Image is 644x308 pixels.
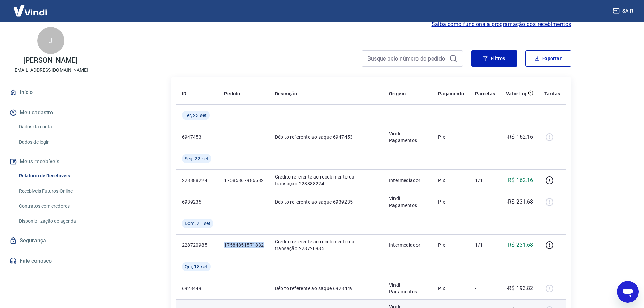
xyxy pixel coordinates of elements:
p: -R$ 162,16 [507,133,533,141]
p: Origem [389,90,406,97]
p: 228720985 [182,242,213,248]
img: Vindi [8,0,52,21]
p: Vindi Pagamentos [389,282,427,295]
p: Pagamento [438,90,464,97]
p: Tarifas [544,90,560,97]
span: Qui, 18 set [185,263,208,270]
p: - [475,285,495,292]
p: -R$ 231,68 [507,198,533,206]
p: Valor Líq. [506,90,528,97]
p: Pix [438,285,464,292]
span: Seg, 22 set [185,155,209,162]
p: ID [182,90,187,97]
iframe: Botão para abrir a janela de mensagens [617,281,639,303]
p: 6928449 [182,285,213,292]
a: Contratos com credores [16,199,93,213]
button: Meu cadastro [8,105,93,120]
p: Pix [438,198,464,205]
a: Início [8,85,93,100]
p: 17585867986582 [224,177,264,184]
p: Débito referente ao saque 6928449 [275,285,378,292]
p: -R$ 193,82 [507,284,533,292]
p: Pix [438,134,464,140]
p: 1/1 [475,177,495,184]
p: Vindi Pagamentos [389,195,427,209]
p: Vindi Pagamentos [389,130,427,144]
p: Pix [438,242,464,248]
span: Dom, 21 set [185,220,211,227]
p: Crédito referente ao recebimento da transação 228720985 [275,238,378,252]
button: Exportar [525,50,571,67]
p: 6947453 [182,134,213,140]
p: 6939235 [182,198,213,205]
a: Dados de login [16,135,93,149]
p: Débito referente ao saque 6947453 [275,134,378,140]
p: Pix [438,177,464,184]
p: Intermediador [389,177,427,184]
a: Recebíveis Futuros Online [16,184,93,198]
p: - [475,134,495,140]
button: Sair [612,5,636,17]
p: R$ 231,68 [508,241,533,249]
p: [PERSON_NAME] [23,57,77,64]
p: Parcelas [475,90,495,97]
input: Busque pelo número do pedido [367,53,447,64]
a: Saiba como funciona a programação dos recebimentos [432,20,571,28]
p: Intermediador [389,242,427,248]
p: 17584851571832 [224,242,264,248]
p: Pedido [224,90,240,97]
a: Fale conosco [8,254,93,268]
button: Filtros [471,50,517,67]
p: 228888224 [182,177,213,184]
p: Débito referente ao saque 6939235 [275,198,378,205]
span: Ter, 23 set [185,112,207,119]
div: J [37,27,64,54]
a: Segurança [8,233,93,248]
a: Relatório de Recebíveis [16,169,93,183]
a: Disponibilização de agenda [16,214,93,228]
button: Meus recebíveis [8,154,93,169]
p: R$ 162,16 [508,176,533,184]
p: Crédito referente ao recebimento da transação 228888224 [275,173,378,187]
p: 1/1 [475,242,495,248]
p: - [475,198,495,205]
a: Dados da conta [16,120,93,134]
p: [EMAIL_ADDRESS][DOMAIN_NAME] [13,67,88,74]
p: Descrição [275,90,297,97]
